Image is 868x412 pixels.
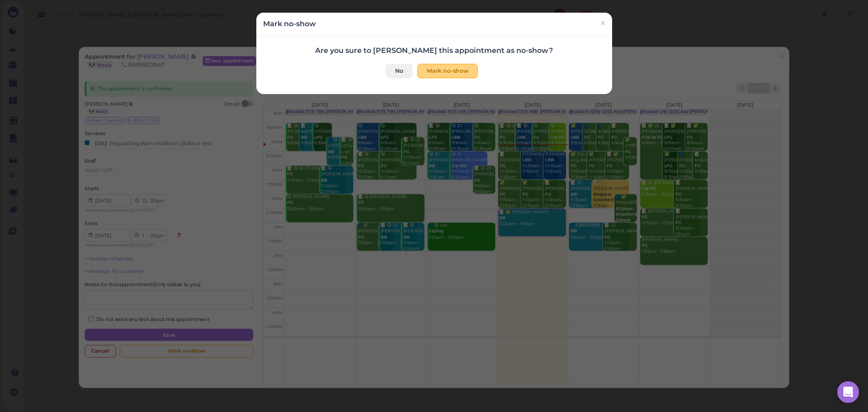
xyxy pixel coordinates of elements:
button: Mark no-show [417,64,478,78]
h4: Mark no-show [263,19,316,28]
a: No [386,64,413,78]
span: × [599,17,605,30]
h4: Are you sure to [PERSON_NAME] this appointment as no-show? [263,46,605,55]
div: Open Intercom Messenger [837,381,859,403]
